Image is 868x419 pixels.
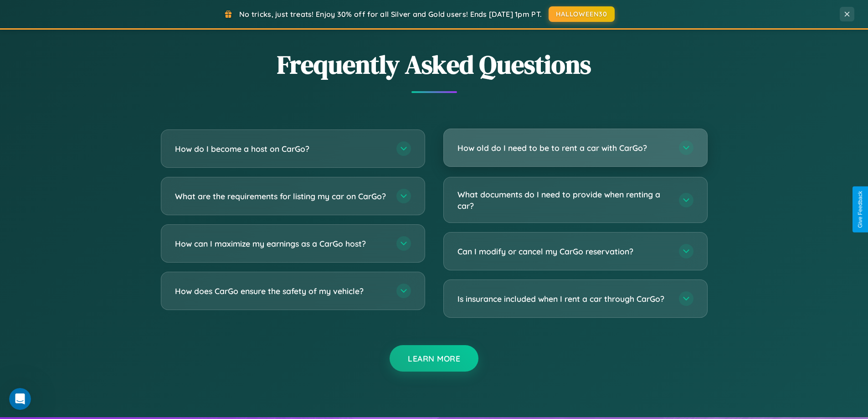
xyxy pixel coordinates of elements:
[457,293,670,305] h3: Is insurance included when I rent a car through CarGo?
[175,191,387,202] h3: What are the requirements for listing my car on CarGo?
[457,142,670,154] h3: How old do I need to be to rent a car with CarGo?
[175,285,387,297] h3: How does CarGo ensure the safety of my vehicle?
[457,246,670,257] h3: Can I modify or cancel my CarGo reservation?
[549,6,615,22] button: HALLOWEEN30
[161,47,708,82] h2: Frequently Asked Questions
[390,345,478,372] button: Learn More
[239,10,542,19] span: No tricks, just treats! Enjoy 30% off for all Silver and Gold users! Ends [DATE] 1pm PT.
[175,143,387,155] h3: How do I become a host on CarGo?
[457,189,670,211] h3: What documents do I need to provide when renting a car?
[9,388,31,410] iframe: Intercom live chat
[857,191,863,228] div: Give Feedback
[175,238,387,249] h3: How can I maximize my earnings as a CarGo host?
